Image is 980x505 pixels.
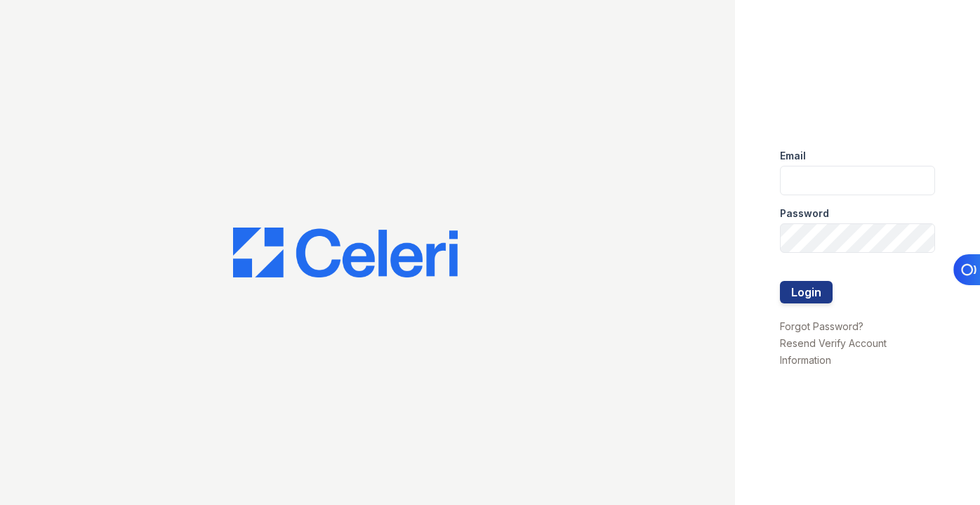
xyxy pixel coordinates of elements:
[780,149,806,163] label: Email
[780,337,887,366] a: Resend Verify Account Information
[780,281,833,303] button: Login
[780,206,829,221] label: Password
[780,320,863,332] a: Forgot Password?
[233,228,458,278] img: CE_Logo_Blue-a8612792a0a2168367f1c8372b55b34899dd931a85d93a1a3d3e32e68fde9ad4.png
